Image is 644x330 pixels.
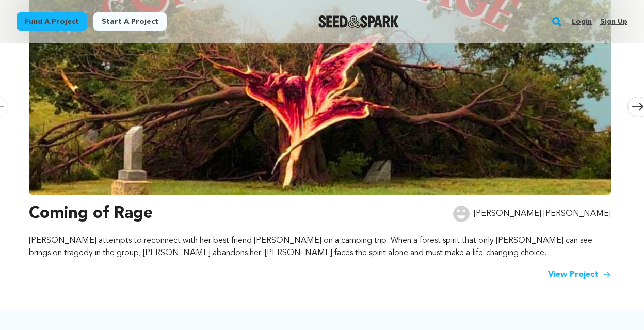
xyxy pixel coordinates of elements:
[474,208,611,220] p: [PERSON_NAME] [PERSON_NAME]
[17,12,87,31] a: Fund a project
[93,12,167,31] a: Start a project
[318,15,399,28] a: Seed&Spark Homepage
[453,206,470,222] img: user.png
[29,234,611,259] p: [PERSON_NAME] attempts to reconnect with her best friend [PERSON_NAME] on a camping trip. When a ...
[548,269,611,281] a: View Project
[600,13,627,30] a: Sign up
[29,201,153,226] h3: Coming of Rage
[572,13,592,30] a: Login
[318,15,399,28] img: Seed&Spark Logo Dark Mode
